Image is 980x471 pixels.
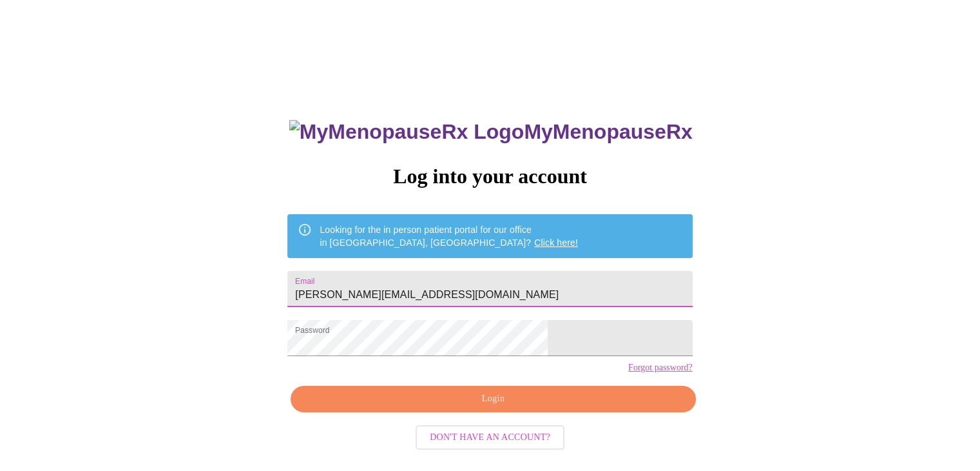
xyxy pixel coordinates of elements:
div: Looking for the in person patient portal for our office in [GEOGRAPHIC_DATA], [GEOGRAPHIC_DATA]? [320,218,578,254]
span: Login [305,391,680,407]
button: Login [291,386,695,412]
a: Don't have an account? [412,430,568,441]
a: Click here! [534,237,578,248]
span: Don't have an account? [430,430,550,446]
h3: Log into your account [287,165,692,188]
h3: MyMenopauseRx [289,120,693,144]
img: MyMenopauseRx Logo [289,120,524,144]
a: Forgot password? [628,363,693,373]
button: Don't have an account? [416,425,564,450]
